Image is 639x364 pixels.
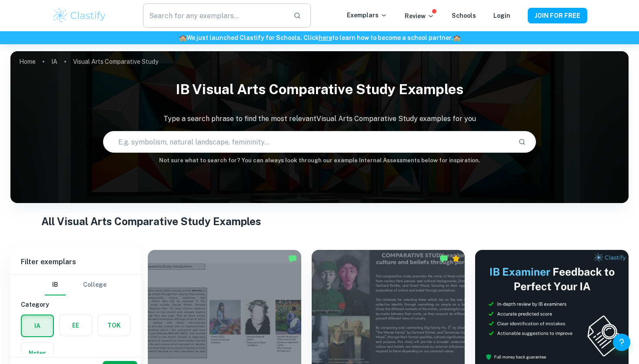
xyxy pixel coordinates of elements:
[528,8,587,23] button: JOIN FOR FREE
[439,254,448,263] img: Marked
[405,11,434,21] p: Review
[179,34,186,41] span: 🏫
[452,12,476,19] a: Schools
[10,250,141,274] h6: Filter exemplars
[10,75,629,103] h1: IB Visual Arts Comparative Study examples
[10,114,629,124] p: Type a search phrase to find the most relevant Visual Arts Comparative Study examples for you
[45,275,106,295] div: Filter type choice
[83,275,106,295] button: College
[98,315,130,336] button: TOK
[613,334,630,351] button: Help and Feedback
[10,156,629,165] h6: Not sure what to search for? You can always look through our example Internal Assessments below f...
[52,7,107,24] img: Clastify logo
[51,56,57,68] a: IA
[41,213,598,229] h1: All Visual Arts Comparative Study Examples
[19,56,36,68] a: Home
[452,254,460,263] div: Premium
[45,275,66,295] button: IB
[347,10,387,20] p: Exemplars
[22,315,53,336] button: IA
[21,343,53,364] button: Notes
[2,33,637,43] h6: We just launched Clastify for Schools. Click to learn how to become a school partner.
[493,12,510,19] a: Login
[73,57,158,66] p: Visual Arts Comparative Study
[143,3,286,28] input: Search for any exemplars...
[103,130,511,154] input: E.g. symbolism, natural landscape, femininity...
[515,134,529,149] button: Search
[453,34,460,41] span: 🏫
[319,34,332,41] a: here
[60,315,92,336] button: EE
[21,300,130,309] h6: Category
[288,254,297,263] img: Marked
